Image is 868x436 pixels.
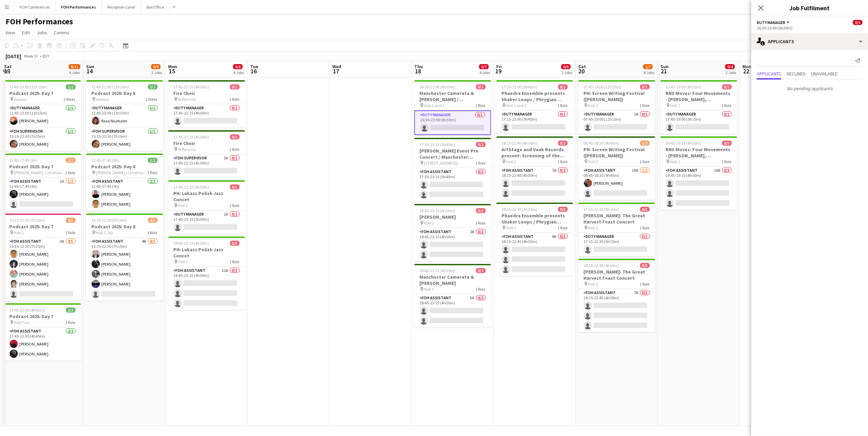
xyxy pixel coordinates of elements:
[757,20,785,25] span: Duty Manager
[757,20,791,25] button: Duty Manager
[811,71,837,76] span: Unavailable
[34,28,50,37] a: Jobs
[853,20,863,25] span: 0/1
[23,53,40,59] span: Week 37
[3,28,18,37] a: View
[5,16,73,27] h1: FOH Performances
[757,25,863,31] div: 16:30-23:00 (6h30m)
[22,29,30,36] span: Edit
[757,71,781,76] span: Applicants
[751,33,868,50] div: Applicants
[37,29,47,36] span: Jobs
[141,0,170,14] button: Box Office
[787,71,806,76] span: Declined
[751,83,868,94] p: No pending applicants
[19,28,33,37] a: Edit
[43,53,49,59] div: BST
[5,29,15,36] span: View
[102,0,141,14] button: Reception Cover
[51,28,72,37] a: Comms
[5,53,21,60] div: [DATE]
[56,0,102,14] button: FOH Performances
[54,29,69,36] span: Comms
[14,0,56,14] button: FOH Conferences
[751,3,868,12] h3: Job Fulfilment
